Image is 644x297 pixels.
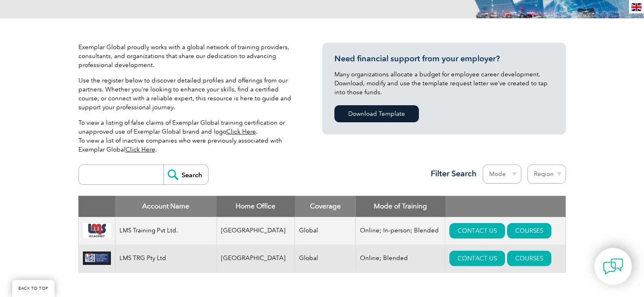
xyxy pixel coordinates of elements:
td: Online; In-person; Blended [356,217,445,245]
img: contact-chat.png [603,256,623,277]
h3: Need financial support from your employer? [334,54,554,64]
p: Many organizations allocate a budget for employee career development. Download, modify and use th... [334,70,554,97]
p: To view a listing of false claims of Exemplar Global training certification or unapproved use of ... [78,118,298,154]
input: Search [163,165,208,184]
td: Global [295,245,356,273]
td: LMS Training Pvt Ltd. [115,217,217,245]
img: 92573bc8-4c6f-eb11-a812-002248153038-logo.jpg [83,223,111,238]
td: Global [295,217,356,245]
a: Download Template [334,105,419,122]
th: Account Name: activate to sort column descending [115,196,217,217]
td: Online; Blended [356,245,445,273]
img: en [631,3,642,11]
th: Mode of Training: activate to sort column ascending [356,196,445,217]
img: c485e4a1-833a-eb11-a813-0022481469da-logo.jpg [83,251,111,265]
th: Coverage: activate to sort column ascending [295,196,356,217]
p: Exemplar Global proudly works with a global network of training providers, consultants, and organ... [78,43,298,69]
a: BACK TO TOP [12,280,54,297]
td: [GEOGRAPHIC_DATA] [217,245,295,273]
a: CONTACT US [449,251,505,266]
td: [GEOGRAPHIC_DATA] [217,217,295,245]
a: Click Here [226,128,256,135]
a: CONTACT US [449,223,505,238]
h3: Filter Search [426,169,477,179]
td: LMS TRG Pty Ltd [115,245,217,273]
th: : activate to sort column ascending [445,196,566,217]
p: Use the register below to discover detailed profiles and offerings from our partners. Whether you... [78,76,298,112]
th: Home Office: activate to sort column ascending [217,196,295,217]
a: Click Here [126,146,155,153]
a: COURSES [507,251,551,266]
a: COURSES [507,223,551,238]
